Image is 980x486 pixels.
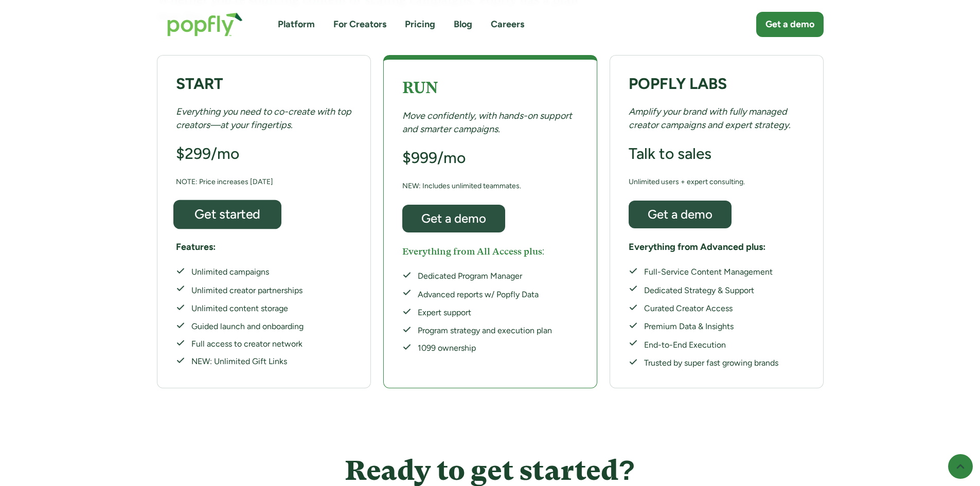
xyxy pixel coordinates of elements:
a: Get a demo [756,12,824,37]
em: Amplify your brand with fully managed creator campaigns and expert strategy. [629,106,791,130]
a: Blog [454,18,472,31]
div: Program strategy and execution plan [418,325,552,336]
div: Get started [183,208,271,221]
div: Advanced reports w/ Popfly Data [418,288,552,301]
strong: START [176,74,223,93]
div: NOTE: Price increases [DATE] [176,175,273,188]
h4: Ready to get started? [345,455,635,485]
a: home [157,2,253,47]
a: Platform [278,18,315,31]
div: Dedicated Strategy & Support [644,284,778,297]
div: Curated Creator Access [644,303,778,314]
div: Get a demo [412,212,496,225]
div: Full access to creator network [191,338,304,350]
div: Trusted by super fast growing brands [644,357,778,369]
div: End-to-End Execution [644,338,778,351]
div: Unlimited campaigns [191,266,304,278]
a: Get started [173,200,281,229]
a: Get a demo [402,205,505,232]
div: Expert support [418,307,552,318]
div: Full-Service Content Management [644,266,778,278]
div: Unlimited content storage [191,303,304,314]
strong: RUN [402,79,438,97]
div: NEW: Includes unlimited teammates. [402,179,521,192]
div: 1099 ownership [418,343,552,354]
a: Pricing [405,18,435,31]
div: NEW: Unlimited Gift Links [191,356,304,367]
h5: Features: [176,241,216,254]
a: Careers [491,18,524,31]
div: Premium Data & Insights [644,321,778,332]
div: Get a demo [765,18,814,31]
div: Get a demo [638,208,722,221]
a: For Creators [333,18,386,31]
strong: POPFLY LABS [629,74,727,93]
div: Guided launch and onboarding [191,321,304,332]
a: Get a demo [629,201,732,228]
em: Everything you need to co-create with top creators—at your fingertips. [176,106,351,130]
h5: Everything from All Access plus: [402,245,545,258]
h3: $999/mo [402,148,466,168]
div: Unlimited users + expert consulting. [629,175,745,188]
h3: $299/mo [176,144,239,164]
div: Unlimited creator partnerships [191,284,304,297]
em: Move confidently, with hands-on support and smarter campaigns. [402,110,572,134]
div: Dedicated Program Manager [418,271,552,282]
h3: Talk to sales [629,144,711,164]
h5: Everything from Advanced plus: [629,241,765,254]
